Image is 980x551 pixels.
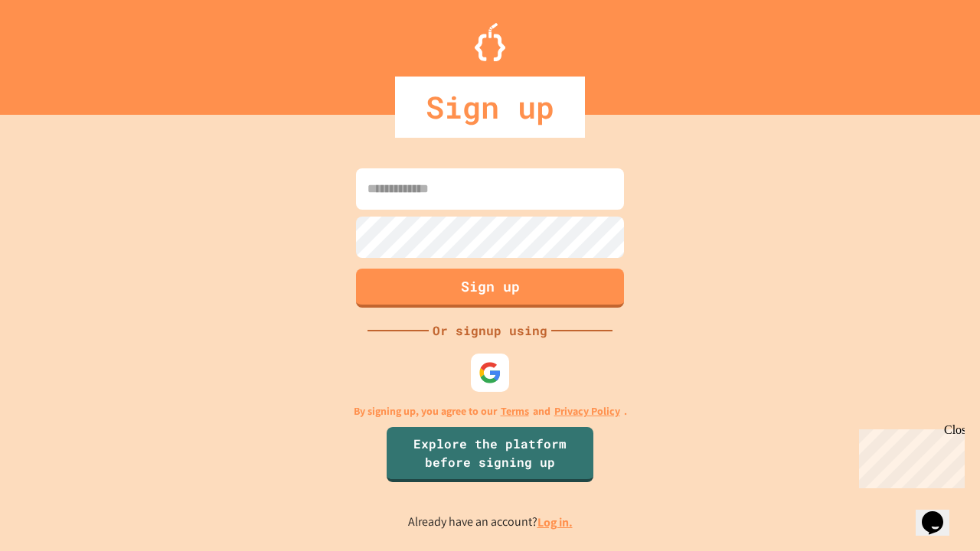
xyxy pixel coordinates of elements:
[429,321,551,340] div: Or signup using
[853,423,965,488] iframe: chat widget
[6,6,106,97] div: Chat with us now!Close
[479,361,501,384] img: google-icon.svg
[356,269,624,308] button: Sign up
[501,403,529,419] a: Terms
[395,77,585,138] div: Sign up
[554,403,620,419] a: Privacy Policy
[354,403,627,419] p: By signing up, you agree to our and .
[475,23,505,61] img: Logo.svg
[537,514,573,530] a: Log in.
[408,513,573,532] p: Already have an account?
[916,490,965,536] iframe: chat widget
[387,427,593,482] a: Explore the platform before signing up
